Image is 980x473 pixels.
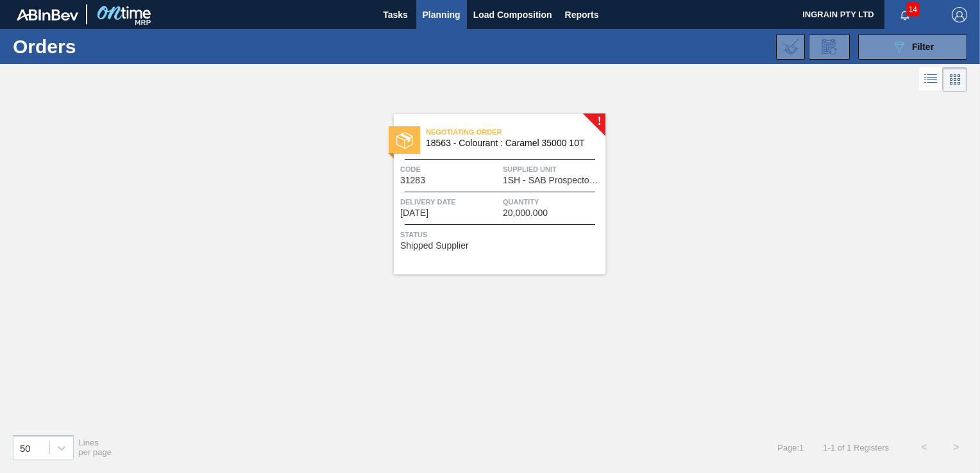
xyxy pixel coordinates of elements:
[908,431,940,463] button: <
[17,9,78,21] img: TNhmsLtSVTkK8tSr43FrP2fwEKptu5GPRR3wAAAABJRU5ErkJggg==
[776,34,805,60] div: Import Order Negotiation
[503,163,602,176] span: Supplied Unit
[940,431,972,463] button: >
[400,241,469,251] span: Shipped Supplier
[473,7,552,22] span: Load Composition
[809,34,850,60] div: Order Review Request
[503,195,602,208] span: Quantity
[426,138,595,148] span: 18563 - Colourant : Caramel 35000 10T
[79,438,112,457] span: Lines per page
[943,67,967,92] div: Card Vision
[396,132,413,149] img: status
[375,114,605,274] a: !statusNegotiating Order18563 - Colourant : Caramel 35000 10TCode31283Supplied Unit1SH - SAB Pros...
[400,163,500,176] span: Code
[400,195,500,208] span: Delivery Date
[906,3,920,17] span: 14
[382,7,410,22] span: Tasks
[919,67,943,92] div: List Vision
[952,7,967,22] img: Logout
[426,126,605,138] span: Negotiating Order
[823,443,889,452] span: 1 - 1 of 1 Registers
[565,7,599,22] span: Reports
[912,42,934,52] span: Filter
[20,442,31,453] div: 50
[777,443,804,452] span: Page : 1
[503,208,548,218] span: 20,000.000
[884,6,925,24] button: Notifications
[400,176,425,185] span: 31283
[13,39,197,54] h1: Orders
[400,208,428,218] span: 09/03/2025
[858,34,967,60] button: Filter
[423,7,460,22] span: Planning
[503,176,602,185] span: 1SH - SAB Prospecton Brewery
[400,228,602,241] span: Status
